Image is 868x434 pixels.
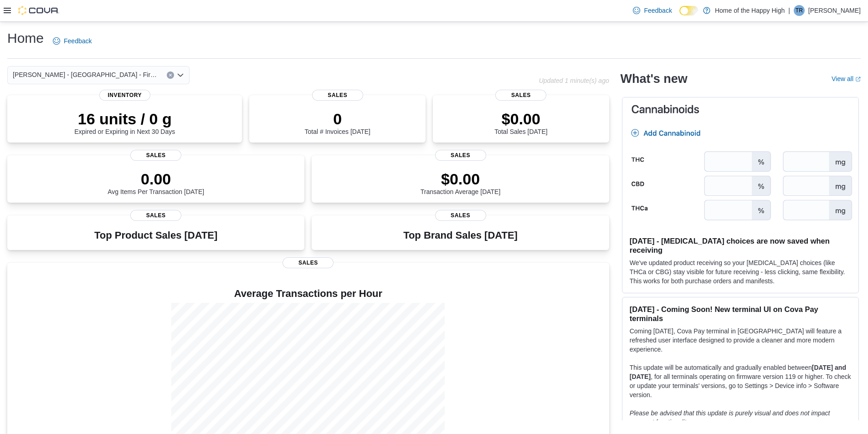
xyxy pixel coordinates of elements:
h3: Top Product Sales [DATE] [94,230,217,241]
a: Feedback [629,1,675,20]
span: [PERSON_NAME] - [GEOGRAPHIC_DATA] - Fire & Flower [13,69,158,80]
span: Sales [495,90,546,101]
p: Home of the Happy High [715,5,785,16]
div: Avg Items Per Transaction [DATE] [108,170,204,195]
h2: What's new [620,71,687,86]
span: Sales [435,210,486,221]
img: Cova [18,6,59,15]
h1: Home [7,29,44,47]
p: Updated 1 minute(s) ago [539,77,609,84]
h3: Top Brand Sales [DATE] [403,230,518,241]
p: We've updated product receiving so your [MEDICAL_DATA] choices (like THCa or CBG) stay visible fo... [630,258,851,286]
div: Total Sales [DATE] [494,110,547,135]
span: Sales [435,150,486,161]
span: Feedback [644,6,672,15]
p: This update will be automatically and gradually enabled between , for all terminals operating on ... [630,363,851,399]
button: Open list of options [177,71,184,79]
a: View allExternal link [832,75,861,82]
span: Sales [312,90,363,101]
span: Sales [130,150,181,161]
strong: [DATE] and [DATE] [630,364,846,380]
p: 16 units / 0 g [74,110,175,128]
div: Transaction Average [DATE] [421,170,501,195]
div: Tayler Ross [794,5,805,16]
p: 0 [305,110,370,128]
input: Dark Mode [679,6,699,15]
span: Dark Mode [679,15,680,16]
button: Clear input [167,71,174,79]
div: Expired or Expiring in Next 30 Days [74,110,175,135]
div: Total # Invoices [DATE] [305,110,370,135]
span: TR [796,5,803,16]
p: | [788,5,790,16]
p: 0.00 [108,170,204,188]
p: [PERSON_NAME] [808,5,861,16]
p: $0.00 [494,110,547,128]
span: Feedback [64,36,92,46]
svg: External link [855,77,861,82]
span: Sales [282,257,334,268]
h3: [DATE] - Coming Soon! New terminal UI on Cova Pay terminals [630,305,851,323]
p: Coming [DATE], Cova Pay terminal in [GEOGRAPHIC_DATA] will feature a refreshed user interface des... [630,327,851,354]
span: Sales [130,210,181,221]
span: Inventory [99,90,150,101]
p: $0.00 [421,170,501,188]
h4: Average Transactions per Hour [15,288,602,299]
h3: [DATE] - [MEDICAL_DATA] choices are now saved when receiving [630,236,851,255]
em: Please be advised that this update is purely visual and does not impact payment functionality. [630,409,830,426]
a: Feedback [49,32,95,50]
